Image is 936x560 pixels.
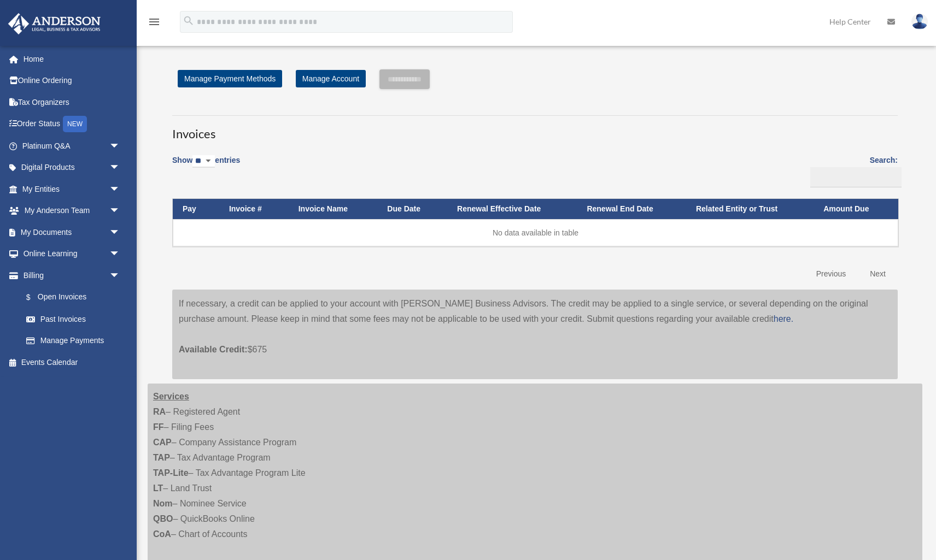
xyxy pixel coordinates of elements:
strong: TAP-Lite [153,468,189,478]
a: Online Ordering [8,70,137,92]
td: No data available in table [173,219,898,246]
strong: QBO [153,514,173,523]
a: Past Invoices [15,308,131,330]
i: menu [148,15,161,28]
i: search [183,15,195,27]
span: arrow_drop_down [109,178,131,201]
label: Show entries [172,154,240,179]
strong: Services [153,392,189,401]
th: Renewal End Date: activate to sort column ascending [577,199,686,219]
span: arrow_drop_down [109,200,131,222]
strong: TAP [153,453,170,462]
a: menu [148,19,161,28]
p: $675 [179,327,891,357]
th: Due Date: activate to sort column ascending [377,199,447,219]
th: Amount Due: activate to sort column ascending [814,199,898,219]
a: My Anderson Teamarrow_drop_down [8,200,137,222]
span: arrow_drop_down [109,157,131,179]
a: Order StatusNEW [8,113,137,135]
a: My Entitiesarrow_drop_down [8,178,137,200]
a: Previous [808,263,854,285]
input: Search: [810,167,902,188]
a: Online Learningarrow_drop_down [8,243,137,265]
a: Manage Account [296,70,366,87]
a: $Open Invoices [15,286,126,309]
span: $ [32,291,38,304]
span: arrow_drop_down [109,221,131,244]
a: Next [862,263,894,285]
div: If necessary, a credit can be applied to your account with [PERSON_NAME] Business Advisors. The c... [172,290,898,379]
th: Invoice Name: activate to sort column ascending [289,199,378,219]
h3: Invoices [172,115,898,143]
div: NEW [63,116,87,132]
a: Platinum Q&Aarrow_drop_down [8,135,137,157]
a: Billingarrow_drop_down [8,264,131,286]
strong: CAP [153,438,172,447]
span: arrow_drop_down [109,243,131,266]
strong: FF [153,422,164,432]
a: Manage Payment Methods [178,70,282,87]
strong: CoA [153,529,171,539]
a: My Documentsarrow_drop_down [8,221,137,243]
th: Invoice #: activate to sort column ascending [219,199,289,219]
th: Pay: activate to sort column descending [173,199,219,219]
a: Digital Productsarrow_drop_down [8,157,137,179]
label: Search: [806,154,898,187]
select: Showentries [192,155,215,168]
strong: LT [153,484,163,493]
img: User Pic [911,14,928,30]
span: arrow_drop_down [109,264,131,287]
strong: Nom [153,499,173,508]
img: Anderson Advisors Platinum Portal [5,13,104,34]
a: Tax Organizers [8,91,137,113]
span: Available Credit: [179,345,248,354]
a: here. [774,314,793,323]
strong: RA [153,407,166,416]
th: Related Entity or Trust: activate to sort column ascending [686,199,814,219]
th: Renewal Effective Date: activate to sort column ascending [447,199,577,219]
span: arrow_drop_down [109,135,131,157]
a: Manage Payments [15,330,131,352]
a: Events Calendar [8,351,137,373]
a: Home [8,48,137,70]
